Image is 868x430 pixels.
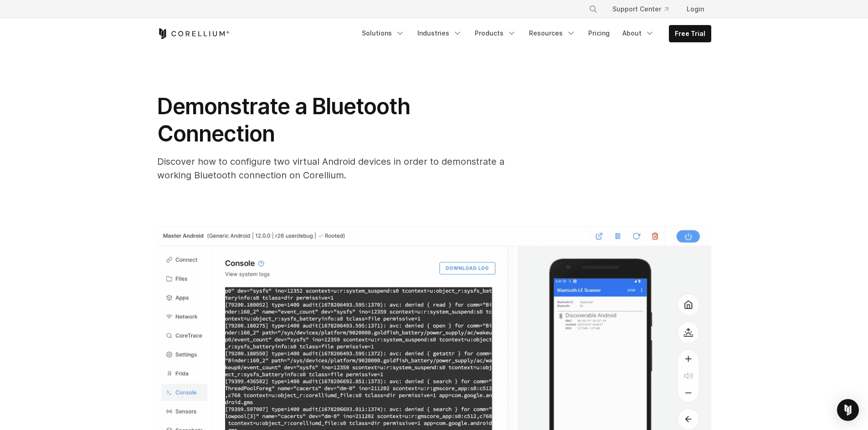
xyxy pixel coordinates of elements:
[578,1,711,17] div: Navigation Menu
[669,25,711,42] a: Free Trial
[412,25,467,41] a: Industries
[157,93,411,147] span: Demonstrate a Bluetooth Connection
[157,156,504,181] span: Discover how to configure two virtual Android devices in order to demonstrate a working Bluetooth...
[679,1,711,17] a: Login
[605,1,676,17] a: Support Center
[157,28,230,39] a: Corellium Home
[356,25,410,41] a: Solutions
[585,1,601,17] button: Search
[617,25,660,41] a: About
[583,25,615,41] a: Pricing
[356,25,711,42] div: Navigation Menu
[469,25,522,41] a: Products
[524,25,581,41] a: Resources
[837,399,859,421] div: Open Intercom Messenger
